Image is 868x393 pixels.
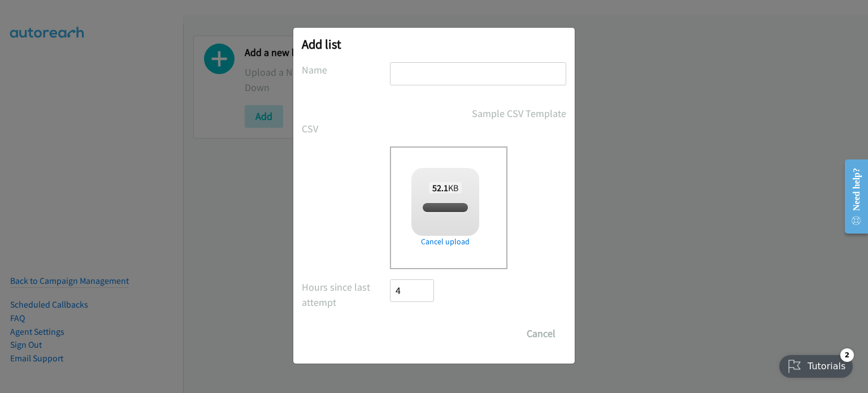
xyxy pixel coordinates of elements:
[472,106,566,121] a: Sample CSV Template
[516,322,566,345] button: Cancel
[302,279,390,310] label: Hours since last attempt
[302,62,390,77] label: Name
[302,36,566,52] h2: Add list
[836,152,868,241] iframe: Resource Center
[424,202,466,213] span: Dell 812.csv
[429,182,462,193] span: KB
[772,344,860,385] iframe: Checklist
[432,182,448,193] strong: 52.1
[411,236,479,248] a: Cancel upload
[302,121,390,136] label: CSV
